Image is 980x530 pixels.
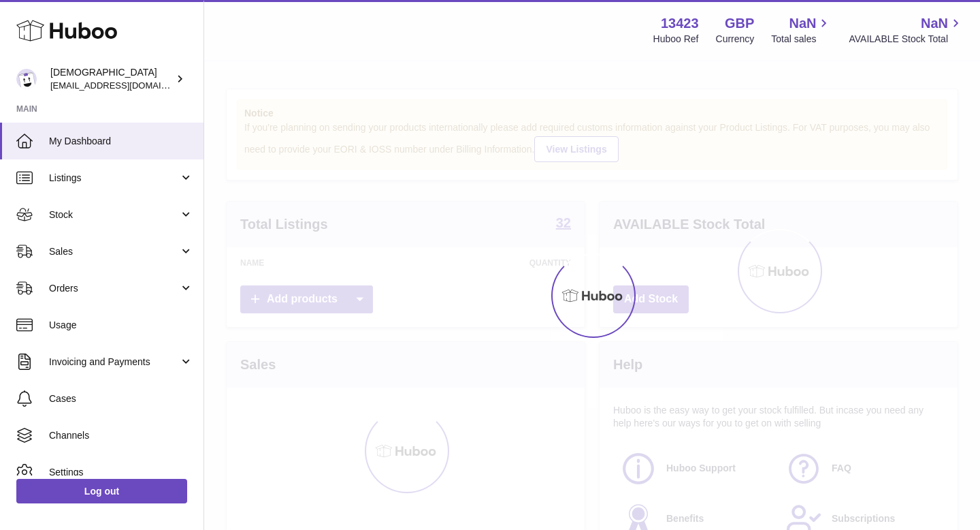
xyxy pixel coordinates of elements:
strong: 13423 [661,14,699,33]
div: [DEMOGRAPHIC_DATA] [50,66,173,92]
span: Stock [49,208,179,221]
div: Currency [716,33,755,46]
a: NaN Total sales [771,14,832,46]
strong: GBP [725,14,754,33]
span: Invoicing and Payments [49,356,179,369]
span: Orders [49,282,179,295]
span: Channels [49,429,193,442]
img: olgazyuz@outlook.com [16,69,37,89]
span: [EMAIL_ADDRESS][DOMAIN_NAME] [50,80,200,91]
span: Cases [49,392,193,405]
a: Log out [16,479,187,503]
a: NaN AVAILABLE Stock Total [849,14,964,46]
span: My Dashboard [49,135,193,148]
span: Total sales [771,33,832,46]
span: Settings [49,466,193,479]
span: Sales [49,245,179,258]
span: AVAILABLE Stock Total [849,33,964,46]
span: NaN [921,14,948,33]
span: Listings [49,172,179,185]
span: Usage [49,319,193,332]
div: Huboo Ref [653,33,699,46]
span: NaN [789,14,816,33]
